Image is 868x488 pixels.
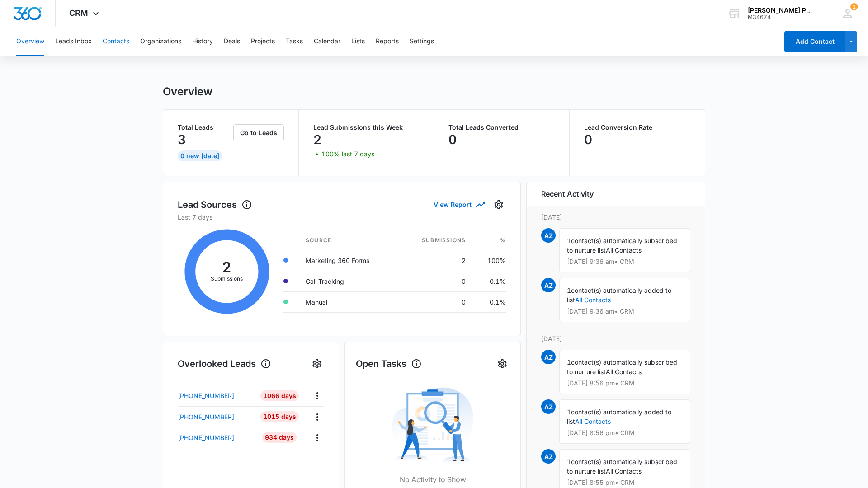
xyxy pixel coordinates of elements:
[103,27,129,56] button: Contacts
[298,231,398,250] th: Source
[178,124,231,131] p: Total Leads
[448,124,555,131] p: Total Leads Converted
[398,231,473,250] th: Submissions
[298,271,398,291] td: Call Tracking
[541,188,594,199] h6: Recent Activity
[321,151,374,157] p: 100% last 7 days
[398,271,473,291] td: 0
[567,380,683,386] p: [DATE] 8:56 pm • CRM
[567,237,677,254] span: contact(s) automatically subscribed to nurture list
[69,8,88,18] span: CRM
[567,286,671,304] span: contact(s) automatically added to list
[567,458,571,465] span: 1
[178,433,254,442] a: [PHONE_NUMBER]
[567,237,571,244] span: 1
[251,27,275,56] button: Projects
[314,27,340,56] button: Calendar
[541,350,556,364] span: AZ
[178,433,234,442] p: [PHONE_NUMBER]
[233,124,284,141] button: Go to Leads
[567,479,683,486] p: [DATE] 8:55 pm • CRM
[448,132,457,147] p: 0
[473,231,506,250] th: %
[473,271,506,291] td: 0.1%
[313,132,321,147] p: 2
[178,357,271,371] h1: Overlooked Leads
[473,250,506,271] td: 100%
[575,418,611,425] a: All Contacts
[398,291,473,312] td: 0
[140,27,181,56] button: Organizations
[491,197,506,212] button: Settings
[606,368,642,375] span: All Contacts
[178,132,186,147] p: 3
[178,412,254,422] a: [PHONE_NUMBER]
[398,250,473,271] td: 2
[567,408,571,416] span: 1
[495,357,509,371] button: Settings
[233,129,284,136] a: Go to Leads
[541,278,556,292] span: AZ
[400,474,466,485] p: No Activity to Show
[16,27,44,56] button: Overview
[473,291,506,312] td: 0.1%
[356,357,422,371] h1: Open Tasks
[192,27,213,56] button: History
[584,124,691,131] p: Lead Conversion Rate
[541,228,556,243] span: AZ
[541,399,556,414] span: AZ
[410,27,434,56] button: Settings
[298,291,398,312] td: Manual
[567,458,677,475] span: contact(s) automatically subscribed to nurture list
[567,358,571,366] span: 1
[575,296,611,304] a: All Contacts
[584,132,592,147] p: 0
[541,212,690,222] p: [DATE]
[178,391,234,400] p: [PHONE_NUMBER]
[434,197,484,212] button: View Report
[178,150,222,161] div: 0 New [DATE]
[310,357,324,371] button: Settings
[606,467,642,475] span: All Contacts
[178,198,252,211] h1: Lead Sources
[567,286,571,294] span: 1
[850,3,858,10] span: 1
[260,390,299,401] div: 1066 Days
[178,212,506,222] p: Last 7 days
[310,410,324,424] button: Actions
[224,27,240,56] button: Deals
[178,412,234,422] p: [PHONE_NUMBER]
[310,389,324,403] button: Actions
[606,246,642,254] span: All Contacts
[567,258,683,265] p: [DATE] 9:36 am • CRM
[55,27,92,56] button: Leads Inbox
[784,31,845,52] button: Add Contact
[351,27,365,56] button: Lists
[748,14,814,20] div: account id
[313,124,420,131] p: Lead Submissions this Week
[178,391,254,400] a: [PHONE_NUMBER]
[567,408,671,425] span: contact(s) automatically added to list
[567,430,683,436] p: [DATE] 8:56 pm • CRM
[376,27,399,56] button: Reports
[260,411,299,422] div: 1015 Days
[541,334,690,343] p: [DATE]
[310,431,324,445] button: Actions
[298,250,398,271] td: Marketing 360 Forms
[567,358,677,375] span: contact(s) automatically subscribed to nurture list
[850,3,858,10] div: notifications count
[567,308,683,314] p: [DATE] 9:36 am • CRM
[262,432,297,443] div: 934 Days
[748,7,814,14] div: account name
[286,27,303,56] button: Tasks
[541,449,556,464] span: AZ
[163,85,212,99] h1: Overview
